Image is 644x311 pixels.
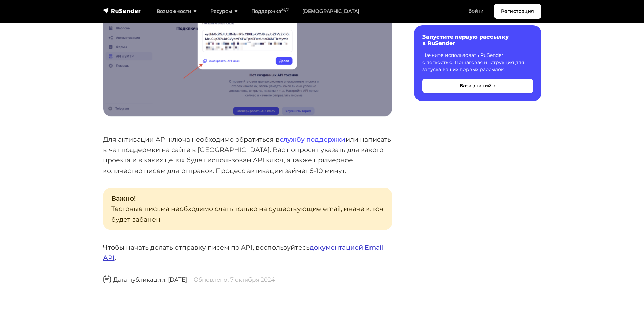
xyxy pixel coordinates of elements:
span: Обновлено: 7 октября 2024 [194,276,275,283]
h6: Запустите первую рассылку в RuSender [422,34,533,46]
a: Ресурсы [204,4,244,18]
a: службу поддержки [280,135,345,143]
p: Чтобы начать делать отправку писем по API, воспользуйтесь . [103,242,392,263]
a: [DEMOGRAPHIC_DATA] [295,4,366,18]
button: База знаний → [422,79,533,93]
a: Регистрация [494,4,541,19]
sup: 24/7 [281,8,289,12]
img: RuSender [103,7,141,14]
p: Тестовые письма необходимо слать только на существующие email, иначе ключ будет забанен. [103,188,392,230]
p: Начните использовать RuSender с легкостью. Пошаговая инструкция для запуска ваших первых рассылок. [422,52,533,73]
a: Войти [461,4,491,18]
a: Поддержка24/7 [244,4,295,18]
a: Запустите первую рассылку в RuSender Начните использовать RuSender с легкостью. Пошаговая инструк... [414,25,541,101]
p: Для активации API ключа необходимо обратиться в или написать в чат поддержки на сайте в [GEOGRAPH... [103,134,392,176]
img: Дата публикации [103,275,111,284]
span: Дата публикации: [DATE] [103,276,187,283]
a: Возможности [150,4,204,18]
strong: Важно! [111,194,136,202]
